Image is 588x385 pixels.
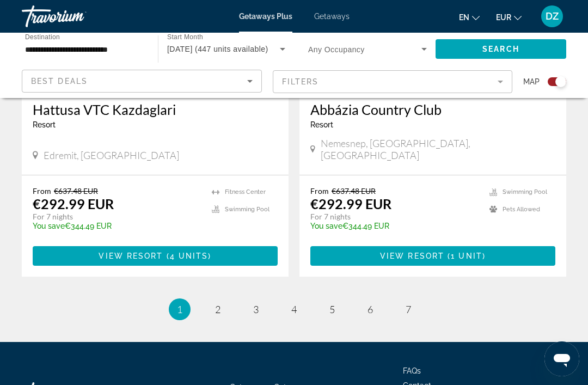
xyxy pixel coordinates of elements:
[33,195,114,212] p: €292.99 EUR
[503,188,547,195] span: Swimming Pool
[273,70,513,94] button: Filter
[310,120,333,129] span: Resort
[33,222,65,230] span: You save
[406,303,411,315] span: 7
[544,341,579,376] iframe: Button to launch messaging window
[310,186,329,195] span: From
[54,186,98,195] span: €637.48 EUR
[403,366,421,375] a: FAQs
[177,303,182,315] span: 1
[33,246,278,266] button: View Resort(4 units)
[25,33,60,40] span: Destination
[329,303,335,315] span: 5
[239,12,292,21] a: Getaways Plus
[321,137,555,161] span: Nemesnep, [GEOGRAPHIC_DATA], [GEOGRAPHIC_DATA]
[170,252,209,260] span: 4 units
[310,222,479,230] p: €344.49 EUR
[546,11,559,22] span: DZ
[33,120,56,129] span: Resort
[496,9,522,25] button: Change currency
[167,34,203,41] span: Start Month
[225,188,266,195] span: Fitness Center
[22,2,131,30] a: Travorium
[310,212,479,222] p: For 7 nights
[451,252,482,260] span: 1 unit
[253,303,259,315] span: 3
[482,45,519,53] span: Search
[22,298,566,320] nav: Pagination
[538,5,566,28] button: User Menu
[314,12,350,21] a: Getaways
[310,101,555,118] a: Abbázia Country Club
[308,45,365,54] span: Any Occupancy
[380,252,444,260] span: View Resort
[99,252,163,260] span: View Resort
[523,74,540,89] span: Map
[436,39,566,59] button: Search
[215,303,220,315] span: 2
[291,303,297,315] span: 4
[459,13,469,22] span: en
[33,101,278,118] a: Hattusa VTC Kazdaglari
[31,77,88,85] span: Best Deals
[310,246,555,266] button: View Resort(1 unit)
[503,206,540,213] span: Pets Allowed
[33,222,201,230] p: €344.49 EUR
[44,149,179,161] span: Edremit, [GEOGRAPHIC_DATA]
[459,9,480,25] button: Change language
[444,252,486,260] span: ( )
[33,212,201,222] p: For 7 nights
[367,303,373,315] span: 6
[310,222,342,230] span: You save
[167,45,268,53] span: [DATE] (447 units available)
[496,13,511,22] span: EUR
[310,195,391,212] p: €292.99 EUR
[33,186,51,195] span: From
[31,75,253,88] mat-select: Sort by
[332,186,376,195] span: €637.48 EUR
[225,206,269,213] span: Swimming Pool
[163,252,212,260] span: ( )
